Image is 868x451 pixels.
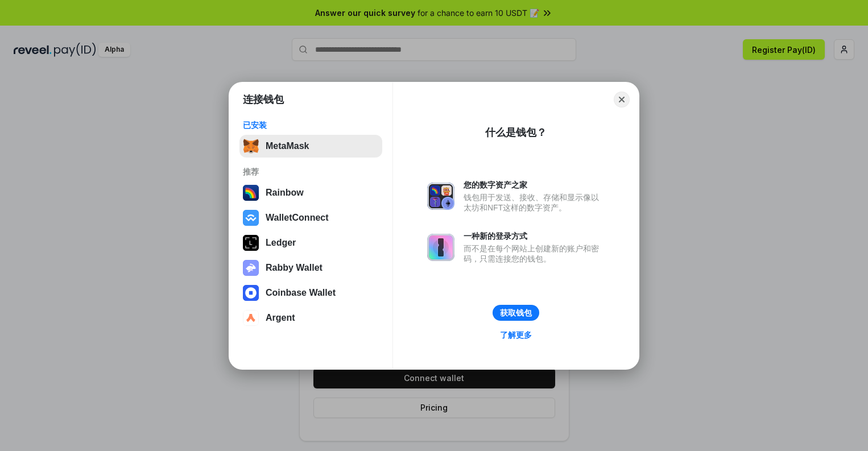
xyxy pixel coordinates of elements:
img: svg+xml,%3Csvg%20width%3D%22120%22%20height%3D%22120%22%20viewBox%3D%220%200%20120%20120%22%20fil... [243,185,259,201]
div: 一种新的登录方式 [464,231,605,241]
div: Rainbow [266,188,304,198]
div: 获取钱包 [500,308,532,318]
button: Rainbow [239,181,382,204]
img: svg+xml,%3Csvg%20xmlns%3D%22http%3A%2F%2Fwww.w3.org%2F2000%2Fsvg%22%20fill%3D%22none%22%20viewBox... [427,183,454,210]
img: svg+xml,%3Csvg%20fill%3D%22none%22%20height%3D%2233%22%20viewBox%3D%220%200%2035%2033%22%20width%... [243,138,259,154]
div: Coinbase Wallet [266,288,336,298]
div: MetaMask [266,141,309,151]
button: 获取钱包 [493,305,539,321]
button: Argent [239,307,382,329]
button: Ledger [239,231,382,254]
div: Argent [266,313,295,323]
img: svg+xml,%3Csvg%20width%3D%2228%22%20height%3D%2228%22%20viewBox%3D%220%200%2028%2028%22%20fill%3D... [243,285,259,301]
a: 了解更多 [493,328,539,342]
img: svg+xml,%3Csvg%20width%3D%2228%22%20height%3D%2228%22%20viewBox%3D%220%200%2028%2028%22%20fill%3D... [243,210,259,226]
button: Rabby Wallet [239,256,382,279]
div: WalletConnect [266,213,329,223]
h1: 连接钱包 [243,93,284,106]
div: 您的数字资产之家 [464,180,605,190]
div: 已安装 [243,120,379,130]
img: svg+xml,%3Csvg%20xmlns%3D%22http%3A%2F%2Fwww.w3.org%2F2000%2Fsvg%22%20fill%3D%22none%22%20viewBox... [243,260,259,276]
button: MetaMask [239,135,382,158]
img: svg+xml,%3Csvg%20width%3D%2228%22%20height%3D%2228%22%20viewBox%3D%220%200%2028%2028%22%20fill%3D... [243,310,259,326]
button: WalletConnect [239,206,382,229]
div: 什么是钱包？ [485,126,547,139]
div: Ledger [266,238,296,248]
div: 了解更多 [500,330,532,340]
button: Coinbase Wallet [239,282,382,304]
div: 钱包用于发送、接收、存储和显示像以太坊和NFT这样的数字资产。 [464,192,605,213]
img: svg+xml,%3Csvg%20xmlns%3D%22http%3A%2F%2Fwww.w3.org%2F2000%2Fsvg%22%20fill%3D%22none%22%20viewBox... [427,234,454,261]
div: 而不是在每个网站上创建新的账户和密码，只需连接您的钱包。 [464,243,605,264]
div: 推荐 [243,167,379,177]
img: svg+xml,%3Csvg%20xmlns%3D%22http%3A%2F%2Fwww.w3.org%2F2000%2Fsvg%22%20width%3D%2228%22%20height%3... [243,235,259,251]
button: Close [614,92,630,107]
div: Rabby Wallet [266,263,323,273]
